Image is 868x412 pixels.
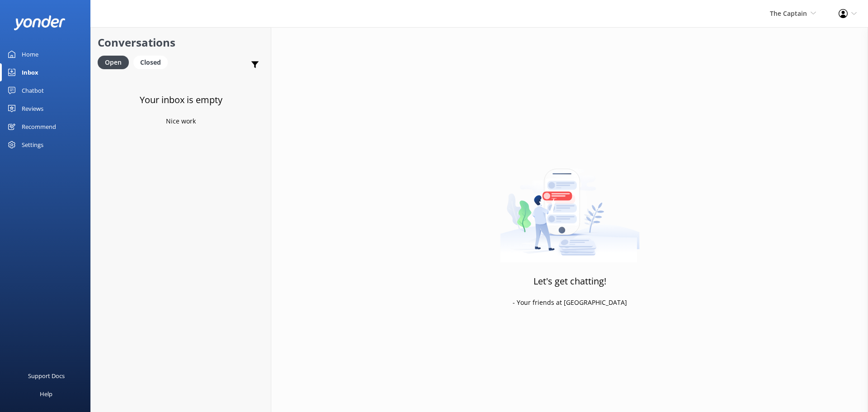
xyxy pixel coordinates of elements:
[22,45,38,63] div: Home
[28,367,65,385] div: Support Docs
[166,116,196,126] p: Nice work
[22,63,38,81] div: Inbox
[22,136,43,154] div: Settings
[98,57,133,67] a: Open
[14,15,66,30] img: yonder-white-logo.png
[40,385,52,403] div: Help
[140,93,222,107] h3: Your inbox is empty
[133,56,168,69] div: Closed
[533,274,606,289] h3: Let's get chatting!
[133,57,172,67] a: Closed
[22,99,43,118] div: Reviews
[770,9,807,18] span: The Captain
[500,150,640,263] img: artwork of a man stealing a conversation from at giant smartphone
[98,56,129,69] div: Open
[22,81,44,99] div: Chatbot
[22,118,56,136] div: Recommend
[98,34,264,51] h2: Conversations
[513,298,627,308] p: - Your friends at [GEOGRAPHIC_DATA]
